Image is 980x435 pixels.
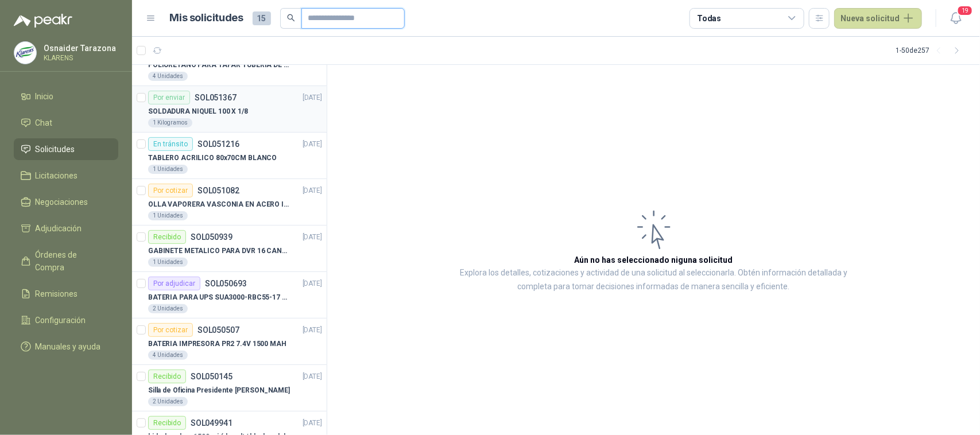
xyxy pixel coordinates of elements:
span: search [287,14,295,22]
p: Explora los detalles, cotizaciones y actividad de una solicitud al seleccionarla. Obtén informaci... [442,266,865,294]
p: BATERIA IMPRESORA PR2 7.4V 1500 MAH [148,339,286,349]
a: Por adjudicarSOL050693[DATE] BATERIA PARA UPS SUA3000-RBC55-17 AH Y 12V2 Unidades [132,272,327,319]
span: Solicitudes [36,143,75,156]
span: 19 [957,5,973,16]
p: SOL050507 [197,326,239,334]
p: BATERIA PARA UPS SUA3000-RBC55-17 AH Y 12V [148,292,291,303]
span: Órdenes de Compra [36,248,107,274]
a: Adjudicación [14,218,118,239]
span: Licitaciones [36,169,78,182]
a: Inicio [14,86,118,107]
p: SOL051082 [197,187,239,195]
p: POLIURETANO PARA TAPAR TUBERIA DE SENSORES DE NIVEL DEL BANCO DE HIELO [148,60,291,71]
p: GABINETE METALICO PARA DVR 16 CANALES [148,246,291,257]
div: Recibido [148,416,186,430]
p: TABLERO ACRILICO 80x70CM BLANCO [148,153,277,164]
p: OLLA VAPORERA VASCONIA EN ACERO INOXIDABLE [148,199,291,210]
p: [DATE] [303,325,322,336]
div: 1 Kilogramos [148,118,192,127]
a: Licitaciones [14,165,118,187]
p: SOLDADURA NIQUEL 100 X 1/8 [148,106,248,117]
a: Chat [14,112,118,134]
div: 2 Unidades [148,397,188,406]
img: Company Logo [14,42,36,64]
div: Por enviar [148,91,190,104]
a: Solicitudes [14,138,118,160]
p: [DATE] [303,418,322,429]
span: Manuales y ayuda [36,340,101,353]
div: Por adjudicar [148,277,200,290]
p: Silla de Oficina Presidente [PERSON_NAME] [148,385,290,396]
p: [DATE] [303,139,322,150]
span: Adjudicación [36,222,82,235]
p: SOL051216 [197,140,239,148]
a: Manuales y ayuda [14,336,118,358]
p: Osnaider Tarazona [44,44,116,52]
p: KLARENS [44,55,116,61]
div: Recibido [148,370,186,383]
div: Todas [697,12,721,25]
p: SOL050145 [191,372,233,380]
span: Negociaciones [36,196,88,208]
div: 2 Unidades [148,304,188,313]
a: Negociaciones [14,191,118,213]
button: 19 [946,8,966,29]
div: 4 Unidades [148,72,188,81]
div: 1 Unidades [148,211,188,220]
div: Por cotizar [148,323,193,337]
p: [DATE] [303,371,322,382]
p: SOL050939 [191,233,233,241]
a: Configuración [14,309,118,331]
div: Recibido [148,230,186,244]
p: [DATE] [303,232,322,243]
span: Remisiones [36,288,78,300]
p: [DATE] [303,185,322,196]
a: Por enviarSOL051367[DATE] SOLDADURA NIQUEL 100 X 1/81 Kilogramos [132,86,327,133]
span: Inicio [36,90,54,103]
a: RecibidoSOL050145[DATE] Silla de Oficina Presidente [PERSON_NAME]2 Unidades [132,365,327,411]
div: 1 Unidades [148,165,188,174]
a: RecibidoSOL050939[DATE] GABINETE METALICO PARA DVR 16 CANALES1 Unidades [132,226,327,272]
div: En tránsito [148,137,193,151]
div: 1 Unidades [148,258,188,267]
div: 4 Unidades [148,351,188,360]
a: Por cotizarSOL051082[DATE] OLLA VAPORERA VASCONIA EN ACERO INOXIDABLE1 Unidades [132,179,327,226]
a: Órdenes de Compra [14,244,118,278]
span: Configuración [36,314,86,327]
p: SOL049941 [191,419,233,427]
span: 15 [253,11,271,25]
img: Logo peakr [14,14,72,28]
div: Por cotizar [148,184,193,197]
p: SOL051367 [195,94,237,102]
p: [DATE] [303,92,322,103]
a: En tránsitoSOL051216[DATE] TABLERO ACRILICO 80x70CM BLANCO1 Unidades [132,133,327,179]
h1: Mis solicitudes [170,10,243,26]
p: [DATE] [303,278,322,289]
a: Remisiones [14,283,118,305]
span: Chat [36,116,53,129]
div: 1 - 50 de 257 [896,41,966,60]
p: SOL050693 [205,279,247,288]
h3: Aún no has seleccionado niguna solicitud [575,254,733,266]
a: Por cotizarSOL050507[DATE] BATERIA IMPRESORA PR2 7.4V 1500 MAH4 Unidades [132,319,327,365]
button: Nueva solicitud [834,8,922,29]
